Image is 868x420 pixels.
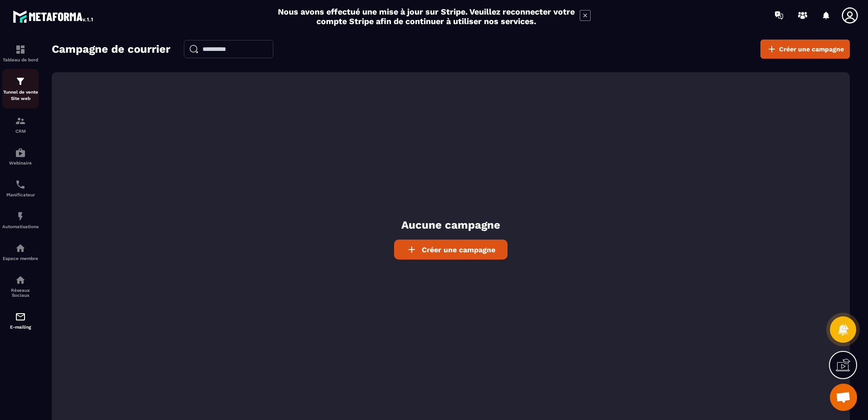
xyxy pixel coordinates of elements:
img: automations [15,211,26,222]
img: scheduler [15,179,26,190]
img: logo [13,8,94,25]
div: Ouvrir le chat [830,384,857,411]
img: formation [15,76,26,87]
a: automationsautomationsWebinaire [2,140,39,172]
p: Tableau de bord [2,57,39,62]
p: Planificateur [2,192,39,197]
a: formationformationTunnel de vente Site web [2,69,39,109]
h2: Campagne de courrier [52,40,170,58]
a: automationsautomationsAutomatisations [2,204,39,236]
p: Réseaux Sociaux [2,288,39,298]
a: social-networksocial-networkRéseaux Sociaux [2,268,39,305]
p: Tunnel de vente Site web [2,89,39,102]
p: E-mailing [2,325,39,330]
a: formationformationCRM [2,109,39,140]
a: formationformationTableau de bord [2,37,39,69]
p: Webinaire [2,160,39,165]
p: Espace membre [2,256,39,261]
img: formation [15,115,26,126]
img: automations [15,243,26,254]
p: CRM [2,129,39,134]
span: Créer une campagne [779,45,844,54]
a: Créer une campagne [394,240,508,260]
img: automations [15,147,26,158]
span: Créer une campagne [422,245,495,254]
p: Automatisations [2,224,39,229]
a: emailemailE-mailing [2,305,39,336]
a: Créer une campagne [760,40,850,59]
h2: Nous avons effectué une mise à jour sur Stripe. Veuillez reconnecter votre compte Stripe afin de ... [277,7,575,26]
img: formation [15,44,26,55]
a: schedulerschedulerPlanificateur [2,172,39,204]
img: social-network [15,275,26,285]
p: Aucune campagne [401,218,500,233]
img: email [15,311,26,322]
a: automationsautomationsEspace membre [2,236,39,268]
